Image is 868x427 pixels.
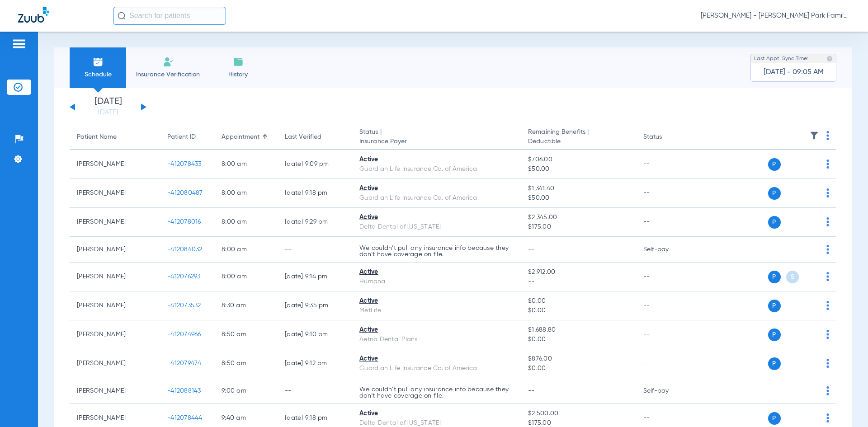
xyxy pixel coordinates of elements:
[826,272,829,281] img: group-dot-blue.svg
[222,132,259,142] div: Appointment
[278,208,352,237] td: [DATE] 9:29 PM
[163,56,174,67] img: Manual Insurance Verification
[12,38,26,49] img: hamburger-icon
[359,325,514,335] div: Active
[70,237,160,263] td: [PERSON_NAME]
[636,263,697,291] td: --
[81,108,135,117] a: [DATE]
[359,386,514,399] p: We couldn’t pull any insurance info because they don’t have coverage on file.
[285,132,345,142] div: Last Verified
[826,330,829,339] img: group-dot-blue.svg
[768,216,781,229] span: P
[70,179,160,208] td: [PERSON_NAME]
[636,208,697,237] td: --
[77,132,117,142] div: Patient Name
[528,409,628,418] span: $2,500.00
[118,12,126,20] img: Search Icon
[359,193,514,203] div: Guardian Life Insurance Co. of America
[352,125,521,150] th: Status |
[167,132,196,142] div: Patient ID
[167,415,203,421] span: -412078444
[768,412,781,425] span: P
[278,179,352,208] td: [DATE] 9:18 PM
[133,70,203,79] span: Insurance Verification
[768,357,781,370] span: P
[636,237,697,263] td: Self-pay
[528,296,628,306] span: $0.00
[768,328,781,341] span: P
[826,131,829,140] img: group-dot-blue.svg
[359,164,514,174] div: Guardian Life Insurance Co. of America
[768,271,781,283] span: P
[167,219,201,225] span: -412078016
[826,160,829,169] img: group-dot-blue.svg
[18,7,49,23] img: Zuub Logo
[528,364,628,373] span: $0.00
[278,349,352,378] td: [DATE] 9:12 PM
[214,349,278,378] td: 8:50 AM
[278,150,352,179] td: [DATE] 9:09 PM
[167,388,201,394] span: -412088143
[528,306,628,315] span: $0.00
[167,360,202,366] span: -412079474
[214,378,278,404] td: 9:00 AM
[826,188,829,197] img: group-dot-blue.svg
[214,320,278,349] td: 8:50 AM
[528,184,628,193] span: $1,341.40
[77,132,153,142] div: Patient Name
[70,378,160,404] td: [PERSON_NAME]
[214,237,278,263] td: 8:00 AM
[754,54,808,63] span: Last Appt. Sync Time:
[786,271,799,283] span: S
[826,217,829,226] img: group-dot-blue.svg
[359,222,514,232] div: Delta Dental of [US_STATE]
[636,378,697,404] td: Self-pay
[233,56,244,67] img: History
[167,246,203,253] span: -412084032
[359,137,514,146] span: Insurance Payer
[826,386,829,395] img: group-dot-blue.svg
[359,277,514,286] div: Humana
[528,193,628,203] span: $50.00
[826,245,829,254] img: group-dot-blue.svg
[113,7,226,25] input: Search for patients
[701,11,850,20] span: [PERSON_NAME] - [PERSON_NAME] Park Family Dentistry
[826,413,829,422] img: group-dot-blue.svg
[81,97,135,117] li: [DATE]
[528,222,628,232] span: $175.00
[359,184,514,193] div: Active
[636,291,697,320] td: --
[636,320,697,349] td: --
[528,277,628,286] span: --
[636,349,697,378] td: --
[359,354,514,364] div: Active
[70,291,160,320] td: [PERSON_NAME]
[359,335,514,344] div: Aetna Dental Plans
[826,359,829,368] img: group-dot-blue.svg
[528,155,628,164] span: $706.00
[222,132,270,142] div: Appointment
[521,125,636,150] th: Remaining Benefits |
[167,302,201,309] span: -412073532
[359,267,514,277] div: Active
[528,267,628,277] span: $2,912.00
[214,263,278,291] td: 8:00 AM
[167,190,203,196] span: -412080487
[636,179,697,208] td: --
[826,56,833,62] img: last sync help info
[70,320,160,349] td: [PERSON_NAME]
[214,150,278,179] td: 8:00 AM
[278,237,352,263] td: --
[70,263,160,291] td: [PERSON_NAME]
[636,150,697,179] td: --
[768,158,781,171] span: P
[214,208,278,237] td: 8:00 AM
[528,246,535,253] span: --
[764,68,824,77] span: [DATE] - 09:05 AM
[528,164,628,174] span: $50.00
[278,320,352,349] td: [DATE] 9:10 PM
[278,291,352,320] td: [DATE] 9:35 PM
[359,155,514,164] div: Active
[810,131,819,140] img: filter.svg
[768,300,781,312] span: P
